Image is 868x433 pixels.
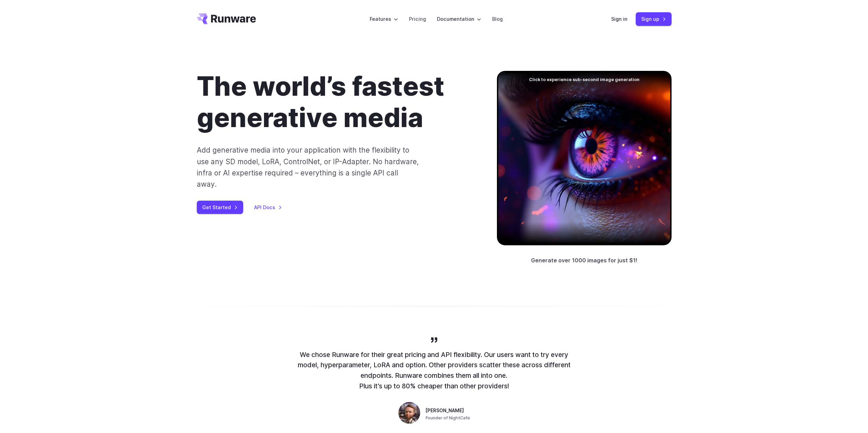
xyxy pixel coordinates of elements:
span: Founder of NightCafe [426,415,470,421]
span: [PERSON_NAME] [426,407,464,415]
a: Sign in [611,15,628,23]
a: Go to / [197,13,256,24]
p: We chose Runware for their great pricing and API flexibility. Our users want to try every model, ... [298,350,571,391]
p: Generate over 1000 images for just $1! [531,256,637,265]
h1: The world’s fastest generative media [197,71,475,134]
p: Add generative media into your application with the flexibility to use any SD model, LoRA, Contro... [197,144,420,190]
a: API Docs [254,203,282,211]
a: Sign up [636,12,672,26]
label: Features [370,15,398,23]
img: Person [398,402,420,424]
a: Pricing [409,15,426,23]
label: Documentation [437,15,481,23]
a: Blog [492,15,503,23]
a: Get Started [197,201,243,214]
